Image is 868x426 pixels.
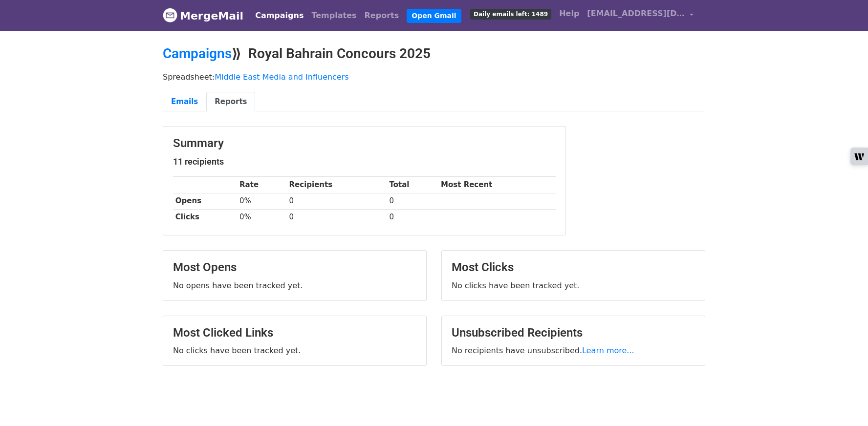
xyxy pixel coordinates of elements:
[173,260,416,275] h3: Most Opens
[470,9,551,20] span: Daily emails left: 1489
[587,8,685,20] span: [EMAIL_ADDRESS][DOMAIN_NAME]
[387,209,439,225] td: 0
[287,209,387,225] td: 0
[287,193,387,209] td: 0
[173,345,416,356] p: No clicks have been tracked yet.
[387,177,439,193] th: Total
[163,8,177,22] img: MergeMail logo
[163,45,232,62] a: Campaigns
[173,209,237,225] th: Clicks
[237,177,287,193] th: Rate
[407,9,461,23] a: Open Gmail
[173,326,416,340] h3: Most Clicked Links
[452,345,695,356] p: No recipients have unsubscribed.
[582,346,634,355] a: Learn more...
[237,193,287,209] td: 0%
[287,177,387,193] th: Recipients
[452,280,695,291] p: No clicks have been tracked yet.
[173,280,416,291] p: No opens have been tracked yet.
[452,260,695,275] h3: Most Clicks
[173,156,556,167] h5: 11 recipients
[173,193,237,209] th: Opens
[583,4,697,27] a: [EMAIL_ADDRESS][DOMAIN_NAME]
[251,6,307,25] a: Campaigns
[215,72,349,82] a: Middle East Media and Influencers
[555,4,583,23] a: Help
[307,6,360,25] a: Templates
[163,5,243,26] a: MergeMail
[438,177,556,193] th: Most Recent
[452,326,695,340] h3: Unsubscribed Recipients
[206,92,255,112] a: Reports
[361,6,403,25] a: Reports
[163,92,206,112] a: Emails
[163,72,705,82] p: Spreadsheet:
[466,4,555,23] a: Daily emails left: 1489
[387,193,439,209] td: 0
[163,45,705,62] h2: ⟫ Royal Bahrain Concours 2025
[173,136,556,150] h3: Summary
[237,209,287,225] td: 0%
